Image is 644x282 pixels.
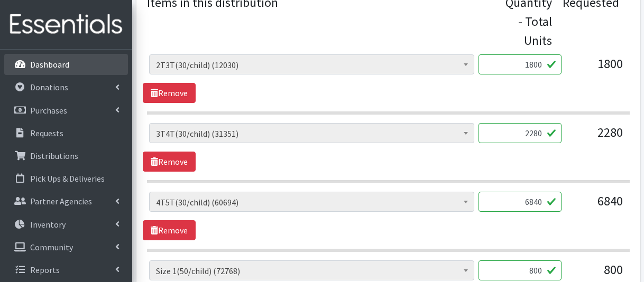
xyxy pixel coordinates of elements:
a: Remove [143,220,196,240]
span: 4T5T(30/child) (60694) [156,195,467,210]
a: Pick Ups & Deliveries [4,168,128,189]
a: Donations [4,77,128,98]
input: Quantity [479,123,562,143]
p: Distributions [30,151,78,161]
p: Requests [30,128,63,138]
span: 3T4T(30/child) (31351) [156,126,467,141]
a: Dashboard [4,54,128,75]
input: Quantity [479,54,562,74]
a: Community [4,237,128,258]
span: 2T3T(30/child) (12030) [149,54,474,74]
a: Remove [143,152,196,172]
div: 2280 [570,123,623,152]
p: Inventory [30,219,66,230]
span: Size 1(50/child) (72768) [156,264,467,278]
a: Partner Agencies [4,191,128,212]
span: 2T3T(30/child) (12030) [156,58,467,72]
a: Remove [143,83,196,103]
span: Size 1(50/child) (72768) [149,260,474,280]
p: Purchases [30,105,67,116]
input: Quantity [479,260,562,280]
a: Purchases [4,100,128,121]
a: Requests [4,123,128,144]
span: 4T5T(30/child) (60694) [149,192,474,212]
p: Community [30,242,73,252]
a: Distributions [4,145,128,166]
p: Pick Ups & Deliveries [30,173,105,184]
p: Dashboard [30,59,69,70]
a: Inventory [4,214,128,235]
p: Reports [30,265,60,275]
div: 6840 [570,192,623,220]
a: Reports [4,259,128,280]
img: HumanEssentials [4,7,128,42]
p: Donations [30,82,68,92]
div: 1800 [570,54,623,83]
p: Partner Agencies [30,196,92,206]
span: 3T4T(30/child) (31351) [149,123,474,143]
input: Quantity [479,192,562,212]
